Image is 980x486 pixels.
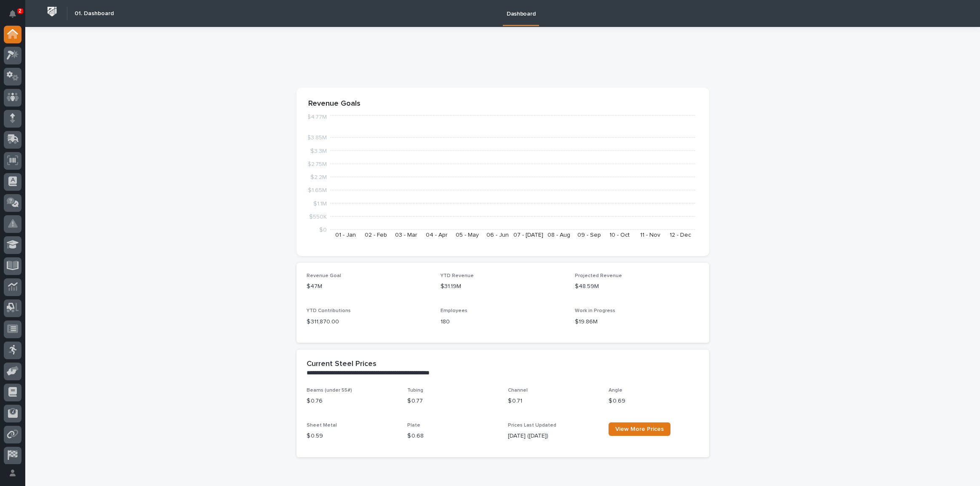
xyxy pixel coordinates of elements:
[308,188,327,194] tspan: $1.65M
[309,214,327,220] tspan: $550K
[407,423,420,428] span: Plate
[307,423,337,428] span: Sheet Metal
[441,273,474,278] span: YTD Revenue
[19,8,21,14] p: 2
[615,426,664,432] span: View More Prices
[307,388,352,393] span: Beams (under 55#)
[307,282,431,291] p: $47M
[640,232,660,238] text: 11 - Nov
[75,10,114,17] h2: 01. Dashboard
[310,174,327,180] tspan: $2.2M
[407,397,498,406] p: $ 0.77
[508,388,528,393] span: Channel
[313,201,327,207] tspan: $1.1M
[307,308,351,313] span: YTD Contributions
[547,232,570,238] text: 08 - Aug
[575,308,615,313] span: Work in Progress
[441,308,467,313] span: Employees
[508,423,556,428] span: Prices Last Updated
[335,232,355,238] text: 01 - Jan
[426,232,448,238] text: 04 - Apr
[4,5,21,23] button: Notifications
[44,4,60,19] img: Workspace Logo
[307,360,377,369] h2: Current Steel Prices
[575,282,699,291] p: $48.59M
[308,99,697,109] p: Revenue Goals
[441,318,565,326] p: 180
[508,397,598,406] p: $ 0.71
[310,148,327,154] tspan: $3.3M
[407,432,498,441] p: $ 0.68
[575,273,622,278] span: Projected Revenue
[307,115,327,120] tspan: $4.77M
[609,397,699,406] p: $ 0.69
[307,161,327,167] tspan: $2.75M
[365,232,387,238] text: 02 - Feb
[513,232,543,238] text: 07 - [DATE]
[307,273,341,278] span: Revenue Goal
[486,232,509,238] text: 06 - Jun
[609,388,622,393] span: Angle
[307,135,327,141] tspan: $3.85M
[319,227,327,233] tspan: $0
[508,432,598,441] p: [DATE] ([DATE])
[11,10,21,24] div: Notifications2
[609,232,630,238] text: 10 - Oct
[575,318,699,326] p: $19.86M
[609,422,670,436] a: View More Prices
[670,232,691,238] text: 12 - Dec
[407,388,423,393] span: Tubing
[307,397,397,406] p: $ 0.76
[307,318,431,326] p: $ 311,870.00
[441,282,565,291] p: $31.19M
[577,232,601,238] text: 09 - Sep
[307,432,397,441] p: $ 0.59
[395,232,417,238] text: 03 - Mar
[456,232,479,238] text: 05 - May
